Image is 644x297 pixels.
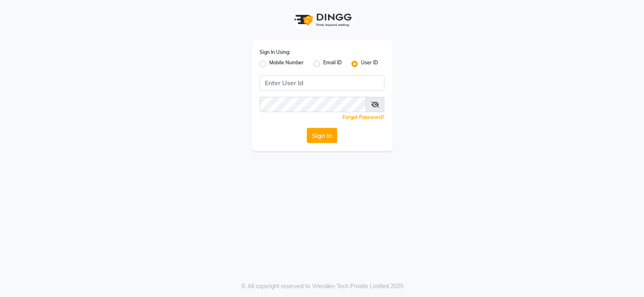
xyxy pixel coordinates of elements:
[260,97,366,112] input: Username
[269,59,304,69] label: Mobile Number
[323,59,342,69] label: Email ID
[343,114,384,120] a: Forgot Password?
[260,75,384,90] input: Username
[307,128,337,143] button: Sign In
[361,59,378,69] label: User ID
[260,49,290,56] label: Sign In Using:
[290,8,354,32] img: logo1.svg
